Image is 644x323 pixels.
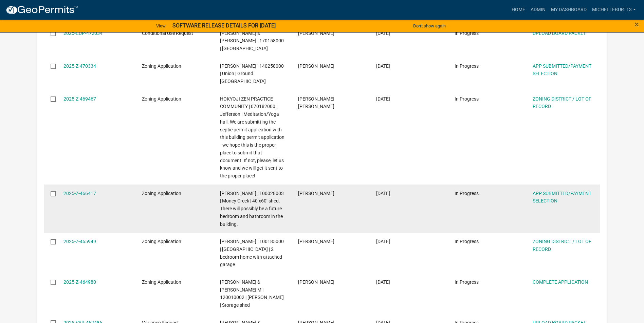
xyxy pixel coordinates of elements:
[455,30,479,36] span: In Progress
[376,96,390,102] span: 08/26/2025
[63,279,96,285] a: 2025-Z-464980
[142,30,193,36] span: Conditional Use Request
[298,279,334,285] span: Aaron Vincent Auger
[63,191,96,196] a: 2025-Z-466417
[172,22,276,29] strong: SOFTWARE RELEASE DETAILS FOR [DATE]
[376,191,390,196] span: 08/19/2025
[298,96,334,109] span: Gage Myers
[298,30,334,36] span: Tim Nelson
[376,279,390,285] span: 08/17/2025
[533,279,588,285] a: COMPLETE APPLICATION
[63,30,103,36] a: 2025-CUP-472034
[298,191,334,196] span: Keith voegel
[298,239,334,244] span: mark davidson
[533,63,591,77] a: APP SUBMITTED/PAYMENT SELECTION
[153,20,168,31] a: View
[220,63,284,84] span: TOSTENSON,BRIAN M | 140258000 | Union | Ground Mount Solar Array
[298,63,334,69] span: Brian Tostenson
[220,191,284,227] span: VOEGEL,KEITH W | 100028003 | Money Creek | 40’x60’ shed. There will possibly be a future bedroom ...
[63,239,96,244] a: 2025-Z-465949
[455,96,479,102] span: In Progress
[528,3,548,16] a: Admin
[509,3,528,16] a: Home
[142,279,181,285] span: Zoning Application
[634,20,639,28] button: Close
[455,191,479,196] span: In Progress
[533,191,591,204] a: APP SUBMITTED/PAYMENT SELECTION
[376,63,390,69] span: 08/27/2025
[410,20,448,31] button: Don't show again
[220,279,284,308] span: AUGER,AARON V & JANELL M | 120010002 | Sheldon | Storage shed
[220,96,284,179] span: HOKYOJI ZEN PRACTICE COMMUNITY | 070182000 | Jefferson | Meditation/Yoga hall. We are submitting ...
[376,30,390,36] span: 09/02/2025
[220,30,284,51] span: NELSON,TIM & GWEN | 170158000 | Yucatan
[376,239,390,244] span: 08/19/2025
[548,3,589,16] a: My Dashboard
[63,96,96,102] a: 2025-Z-469467
[142,63,181,69] span: Zoning Application
[63,63,96,69] a: 2025-Z-470334
[220,239,284,267] span: DAVIDSON,MARK | 100185000 | Money Creek | 2 bedroom home with attached garage
[455,63,479,69] span: In Progress
[455,279,479,285] span: In Progress
[142,96,181,102] span: Zoning Application
[533,96,591,109] a: ZONING DISTRICT / LOT OF RECORD
[142,239,181,244] span: Zoning Application
[455,239,479,244] span: In Progress
[142,191,181,196] span: Zoning Application
[589,3,639,16] a: michelleburt13
[533,30,586,36] a: UPLOAD BOARD PACKET
[533,239,591,252] a: ZONING DISTRICT / LOT OF RECORD
[634,20,639,29] span: ×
